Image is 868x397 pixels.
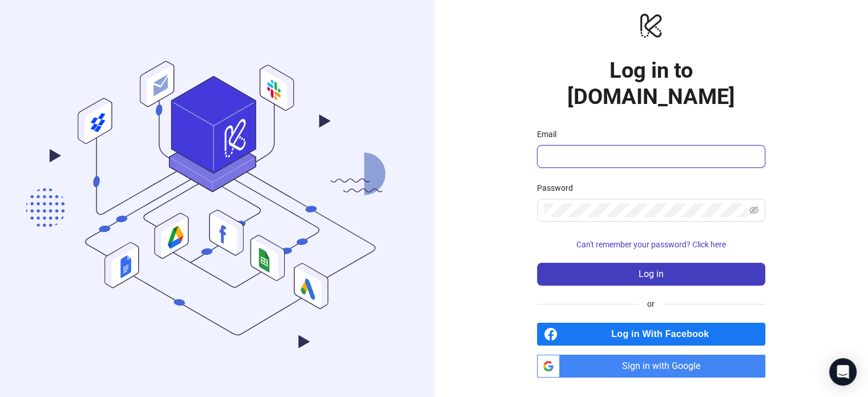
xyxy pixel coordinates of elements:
div: Open Intercom Messenger [829,358,857,386]
span: Can't remember your password? Click here [576,240,726,249]
a: Sign in with Google [537,355,765,378]
button: Can't remember your password? Click here [537,235,765,254]
h1: Log in to [DOMAIN_NAME] [537,57,765,110]
span: eye-invisible [749,206,758,215]
span: Log in With Facebook [562,323,765,346]
input: Password [544,203,747,217]
a: Log in With Facebook [537,323,765,346]
input: Email [544,150,756,163]
label: Email [537,128,564,141]
button: Log in [537,263,765,286]
span: Sign in with Google [564,355,765,378]
label: Password [537,182,580,194]
span: or [638,298,664,310]
a: Can't remember your password? Click here [537,240,765,249]
span: Log in [639,269,664,279]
